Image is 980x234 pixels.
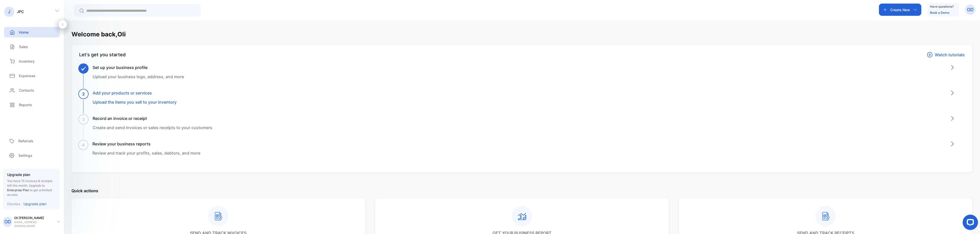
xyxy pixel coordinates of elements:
a: Watch tutorials [927,51,965,58]
span: 2 [82,91,85,97]
p: Upload the items you sell to your inventory [93,99,177,105]
p: OD [967,6,974,13]
p: OD [4,218,11,225]
p: Settings [18,153,32,158]
p: Quick actions [71,188,972,194]
p: Oli [PERSON_NAME] [14,216,53,220]
p: Home [19,30,29,35]
p: Reports [19,102,32,107]
h3: Record an invoice or receipt [93,115,212,121]
p: Upgrade plan [23,201,46,207]
button: Create New [879,4,921,16]
a: Upgrade plan [20,201,46,207]
p: Inventory [19,59,35,64]
h1: Welcome back, Oli [71,30,126,39]
p: J [8,8,10,15]
h3: Add your products or services [93,90,177,96]
a: Book a Demo [930,11,949,15]
p: Create New [890,7,910,12]
p: JPC [17,9,24,14]
div: Let's get you started [79,51,126,58]
p: [EMAIL_ADDRESS][DOMAIN_NAME] [14,220,53,228]
p: Sales [19,44,28,49]
iframe: LiveChat chat widget [959,213,980,234]
button: OD [965,4,975,16]
h3: Review your business reports [92,141,200,147]
p: Expenses [19,73,35,78]
p: Have questions? [930,4,954,9]
p: Review and track your profits, sales, debtors, and more [92,150,200,156]
span: Enterprise Plan [7,188,29,192]
p: Contacts [19,88,34,93]
span: Upgrade to to get unlimited access. [7,184,52,197]
p: You have 15 invoices & receipts left this month. [7,179,56,197]
p: Watch tutorials [935,52,965,58]
p: Create and send invoices or sales receipts to your customers [93,125,212,131]
span: 4 [82,142,85,148]
h3: Set up your business profile [93,64,184,71]
span: 3 [82,116,85,122]
p: Upgrade plan [7,172,56,177]
p: Upload your business logo, address, and more [93,74,184,80]
p: Referrals [18,138,33,144]
p: Dismiss [7,201,20,207]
